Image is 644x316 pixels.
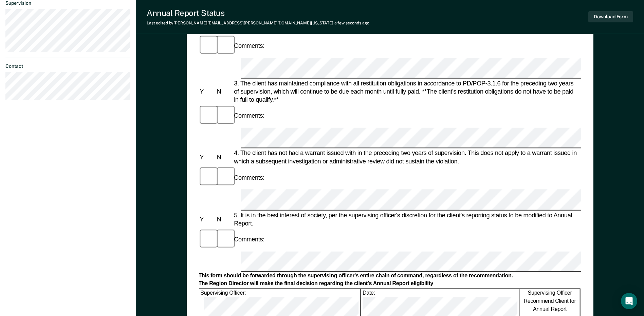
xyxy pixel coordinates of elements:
div: Comments: [233,42,266,50]
div: Annual Report Status [147,8,369,18]
div: Comments: [233,112,266,120]
dt: Contact [5,63,130,69]
div: Open Intercom Messenger [621,293,637,309]
div: Comments: [233,235,266,243]
div: 4. The client has not had a warrant issued with in the preceding two years of supervision. This d... [233,149,581,165]
div: The Region Director will make the final decision regarding the client's Annual Report eligibility [198,280,580,288]
div: N [215,87,232,96]
div: N [215,215,232,223]
span: a few seconds ago [334,21,369,25]
div: Comments: [233,174,266,182]
div: Y [198,87,215,96]
div: This form should be forwarded through the supervising officer's entire chain of command, regardle... [198,273,580,280]
div: 3. The client has maintained compliance with all restitution obligations in accordance to PD/POP-... [233,79,581,104]
div: Y [198,153,215,161]
dt: Supervision [5,0,130,6]
div: 5. It is in the best interest of society, per the supervising officer's discretion for the client... [233,211,581,227]
div: N [215,153,232,161]
div: Y [198,215,215,223]
div: Last edited by [PERSON_NAME][EMAIL_ADDRESS][PERSON_NAME][DOMAIN_NAME][US_STATE] [147,21,369,25]
button: Download Form [588,11,633,22]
